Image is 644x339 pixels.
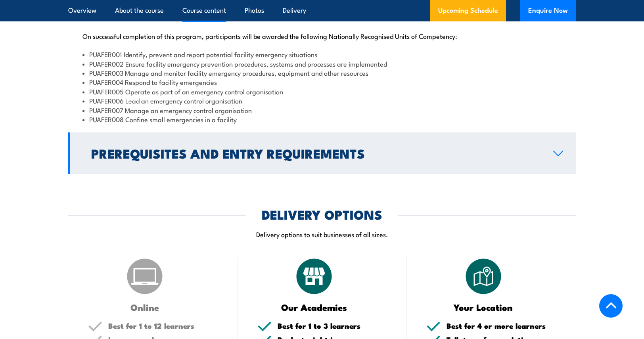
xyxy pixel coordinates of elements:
[82,115,562,124] li: PUAFER008 Confine small emergencies in a facility
[82,68,562,77] li: PUAFER003 Manage and monitor facility emergency procedures, equipment and other resources
[91,147,540,159] h2: Prerequisites and Entry Requirements
[257,303,371,312] h3: Our Academies
[82,105,562,115] li: PUAFER007 Manage an emergency control organisation
[278,322,387,329] h5: Best for 1 to 3 learners
[262,209,382,220] h2: DELIVERY OPTIONS
[108,322,218,329] h5: Best for 1 to 12 learners
[82,87,562,96] li: PUAFER005 Operate as part of an emergency control organisation
[82,50,562,59] li: PUAFER001 Identify, prevent and report potential facility emergency situations
[447,322,556,329] h5: Best for 4 or more learners
[82,59,562,68] li: PUAFER002 Ensure facility emergency prevention procedures, systems and processes are implemented
[68,132,576,174] a: Prerequisites and Entry Requirements
[82,96,562,105] li: PUAFER006 Lead an emergency control organisation
[68,230,576,239] p: Delivery options to suit businesses of all sizes.
[82,32,562,40] p: On successful completion of this program, participants will be awarded the following Nationally R...
[426,303,540,312] h3: Your Location
[88,303,202,312] h3: Online
[82,77,562,86] li: PUAFER004 Respond to facility emergencies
